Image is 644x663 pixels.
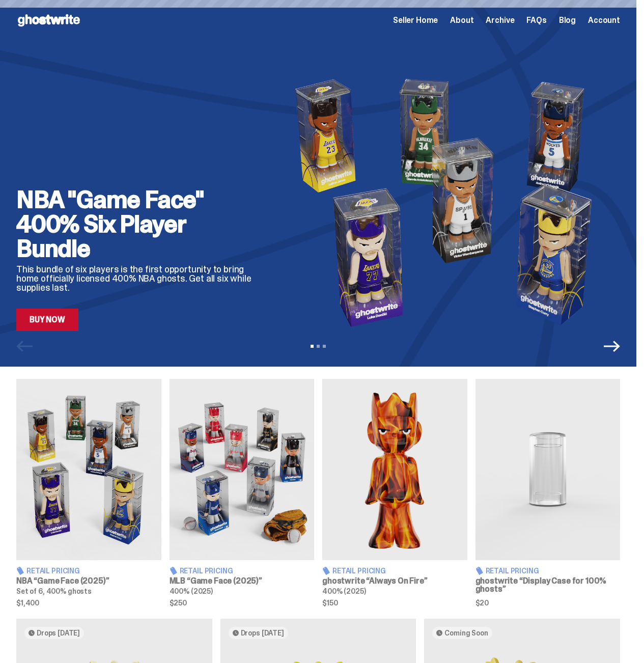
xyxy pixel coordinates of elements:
h3: NBA “Game Face (2025)” [16,577,161,585]
a: Game Face (2025) Retail Pricing [16,379,161,606]
span: $1,400 [16,599,161,606]
span: Set of 6, 400% ghosts [16,587,92,596]
img: Always On Fire [322,379,467,560]
a: Game Face (2025) Retail Pricing [170,379,315,606]
a: About [450,16,473,24]
span: Retail Pricing [26,567,80,574]
a: FAQs [526,16,546,24]
button: View slide 1 [311,345,314,348]
img: Game Face (2025) [16,379,161,560]
span: 400% (2025) [170,587,213,596]
button: View slide 2 [317,345,320,348]
span: $20 [475,599,621,606]
button: View slide 3 [323,345,326,348]
img: NBA "Game Face" 400% Six Player Bundle [277,74,620,331]
a: Archive [486,16,514,24]
a: Buy Now [16,309,78,331]
h3: ghostwrite “Display Case for 100% ghosts” [475,577,621,593]
a: Seller Home [393,16,438,24]
span: Drops [DATE] [37,629,80,637]
span: Coming Soon [444,629,488,637]
img: Display Case for 100% ghosts [475,379,621,560]
span: Drops [DATE] [241,629,284,637]
span: Retail Pricing [180,567,233,574]
span: $250 [170,599,315,606]
p: This bundle of six players is the first opportunity to bring home officially licensed 400% NBA gh... [16,265,261,292]
a: Always On Fire Retail Pricing [322,379,467,606]
span: Retail Pricing [486,567,539,574]
h2: NBA "Game Face" 400% Six Player Bundle [16,187,261,261]
span: 400% (2025) [322,587,366,596]
h3: ghostwrite “Always On Fire” [322,577,467,585]
a: Account [588,16,620,24]
h3: MLB “Game Face (2025)” [170,577,315,585]
span: Retail Pricing [332,567,386,574]
a: Blog [559,16,576,24]
button: Next [604,338,620,354]
span: $150 [322,599,467,606]
img: Game Face (2025) [170,379,315,560]
a: Display Case for 100% ghosts Retail Pricing [475,379,621,606]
